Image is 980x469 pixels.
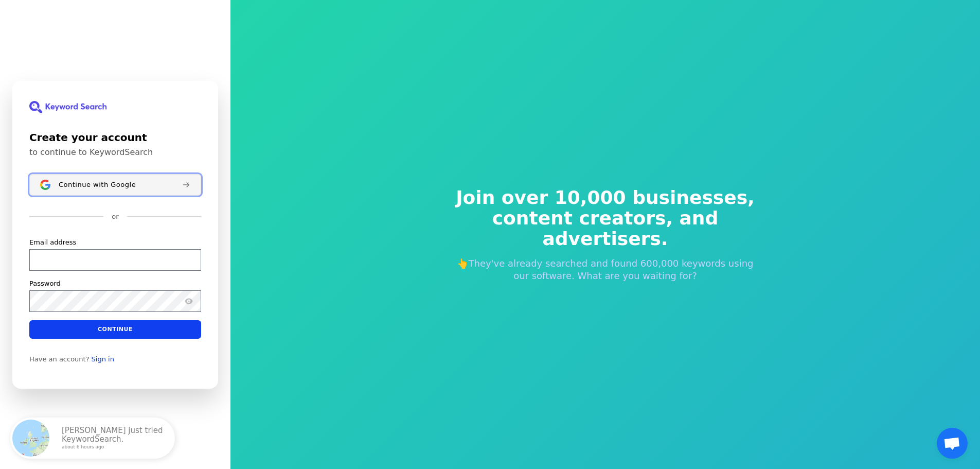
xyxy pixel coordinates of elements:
[40,180,50,190] img: Sign in with Google
[449,208,762,249] span: content creators, and advertisers.
[183,294,195,307] button: Show password
[29,320,201,338] button: Continue
[937,428,968,459] a: Open chat
[29,279,61,288] label: Password
[12,420,49,457] img: United Kingdom
[449,187,762,208] span: Join over 10,000 businesses,
[449,257,762,282] p: 👆They've already searched and found 600,000 keywords using our software. What are you waiting for?
[29,130,201,145] h1: Create your account
[62,445,162,450] small: about 6 hours ago
[29,101,106,113] img: KeywordSearch
[62,426,165,450] p: [PERSON_NAME] just tried KeywordSearch.
[59,180,136,188] span: Continue with Google
[29,237,76,247] label: Email address
[29,174,201,196] button: Sign in with GoogleContinue with Google
[92,355,114,363] a: Sign in
[29,355,90,363] span: Have an account?
[112,212,118,221] p: or
[29,147,201,158] p: to continue to KeywordSearch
